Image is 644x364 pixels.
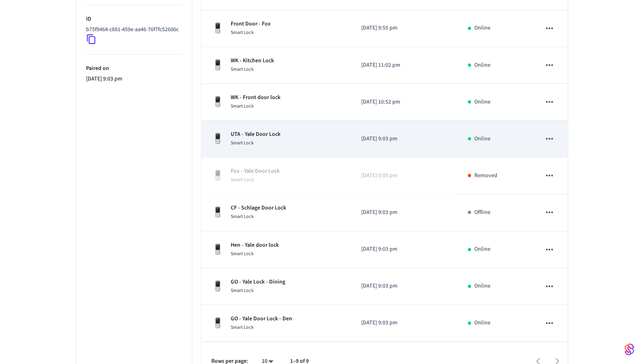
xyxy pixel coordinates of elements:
[211,22,224,35] img: Yale Assure Touchscreen Wifi Smart Lock, Satin Nickel, Front
[474,208,490,217] p: Offline
[474,24,490,32] p: Online
[361,208,448,217] p: [DATE] 9:03 pm
[231,176,254,183] span: Smart Lock
[211,317,224,330] img: Yale Assure Touchscreen Wifi Smart Lock, Satin Nickel, Front
[211,169,224,182] img: Yale Assure Touchscreen Wifi Smart Lock, Satin Nickel, Front
[474,98,490,106] p: Online
[231,315,292,323] p: GO - Yale Door Lock - Den
[361,319,448,327] p: [DATE] 9:03 pm
[361,61,448,70] p: [DATE] 11:02 pm
[231,250,254,257] span: Smart Lock
[231,20,271,28] p: Front Door - Fox
[231,213,254,220] span: Smart Lock
[211,132,224,145] img: Yale Assure Touchscreen Wifi Smart Lock, Satin Nickel, Front
[231,29,254,36] span: Smart Lock
[86,75,182,83] p: [DATE] 9:03 pm
[361,282,448,290] p: [DATE] 9:03 pm
[474,282,490,290] p: Online
[625,343,634,356] img: SeamLogoGradient.69752ec5.svg
[231,66,254,73] span: Smart Lock
[231,93,280,102] p: WK - Front door lock
[474,135,490,143] p: Online
[86,15,182,23] p: ID
[474,245,490,254] p: Online
[231,167,280,176] p: Fox - Yale Door Lock
[211,280,224,293] img: Yale Assure Touchscreen Wifi Smart Lock, Satin Nickel, Front
[474,319,490,327] p: Online
[231,241,279,250] p: Hen - Yale door lock
[211,95,224,108] img: Yale Assure Touchscreen Wifi Smart Lock, Satin Nickel, Front
[361,245,448,254] p: [DATE] 9:03 pm
[211,59,224,72] img: Yale Assure Touchscreen Wifi Smart Lock, Satin Nickel, Front
[231,140,254,146] span: Smart Lock
[361,98,448,106] p: [DATE] 10:52 pm
[211,243,224,256] img: Yale Assure Touchscreen Wifi Smart Lock, Satin Nickel, Front
[231,103,254,110] span: Smart Lock
[361,171,448,180] p: [DATE] 9:03 pm
[231,287,254,294] span: Smart Lock
[361,24,448,32] p: [DATE] 9:55 pm
[231,57,274,65] p: WK - Kitchen Lock
[86,25,179,34] p: b75f9464-c881-459e-aa46-76f7fc52600c
[231,204,286,212] p: CF - Schlage Door Lock
[231,324,254,331] span: Smart Lock
[86,64,182,73] p: Paired on
[361,135,448,143] p: [DATE] 9:03 pm
[474,171,497,180] p: Removed
[211,206,224,219] img: Yale Assure Touchscreen Wifi Smart Lock, Satin Nickel, Front
[474,61,490,70] p: Online
[231,278,285,286] p: GO - Yale Lock - Dining
[231,130,280,139] p: UTA - Yale Door Lock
